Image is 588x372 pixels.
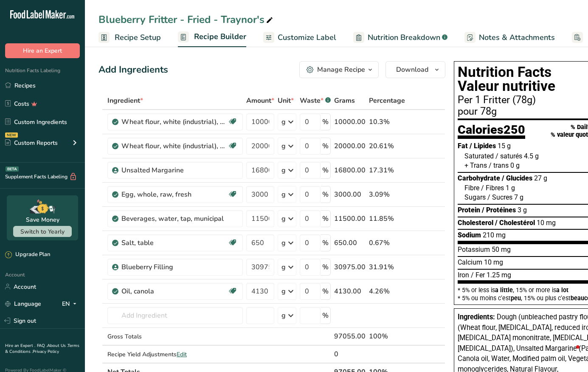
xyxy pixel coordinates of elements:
span: Iron [458,271,469,279]
span: 7 g [514,193,523,201]
div: EN [62,299,80,309]
a: About Us . [47,343,68,349]
div: g [281,117,286,127]
div: g [281,189,286,200]
span: Sodium [458,231,481,239]
div: Manage Recipe [317,65,365,75]
div: 650.00 [334,238,366,248]
span: / trans [489,161,509,169]
div: 0.67% [369,238,405,248]
div: Add Ingredients [98,63,168,77]
span: Fat [458,142,468,150]
button: Manage Recipe [299,61,379,78]
span: Grams [334,96,355,106]
span: 1 g [506,184,515,192]
button: Hire an Expert [5,43,80,58]
span: Switch to Yearly [20,228,65,236]
div: Upgrade Plan [5,251,50,259]
span: Percentage [369,96,405,106]
div: 31.91% [369,262,405,272]
span: Recipe Builder [194,31,246,42]
div: g [281,214,286,224]
span: Ingredients: [458,313,495,321]
div: g [281,165,286,175]
div: Waste [300,96,331,106]
a: Terms & Conditions . [5,343,79,355]
span: / Protéines [482,206,516,214]
div: Save Money [26,215,59,224]
div: 11.85% [369,214,405,224]
span: / Fer [471,271,485,279]
div: 4130.00 [334,286,366,296]
span: 15 g [498,142,511,150]
span: peu [511,295,521,302]
button: Switch to Yearly [13,226,72,237]
button: Download [385,61,445,78]
span: Sugars [464,193,486,201]
a: Recipe Setup [98,28,161,47]
div: 17.31% [369,165,405,175]
a: Notes & Attachments [464,28,555,47]
span: + Trans [464,161,487,169]
span: Fibre [464,184,479,192]
span: 10 mg [484,258,503,266]
div: 20.61% [369,141,405,151]
div: 10000.00 [334,117,366,127]
iframe: Intercom live chat [559,343,580,364]
div: 16800.00 [334,165,366,175]
span: 1.25 mg [487,271,511,279]
div: Beverages, water, tap, municipal [121,214,228,224]
input: Add Ingredient [107,307,243,324]
div: Blueberry Filling [121,262,228,272]
a: Nutrition Breakdown [353,28,447,47]
div: g [281,141,286,151]
div: Oil, canola [121,286,228,296]
div: Unsalted Margarine [121,165,228,175]
div: 0 [334,349,366,359]
span: Saturated [464,152,494,160]
a: Customize Label [263,28,336,47]
span: / saturés [495,152,522,160]
span: Unit [278,96,294,106]
div: BETA [6,166,19,172]
span: Calcium [458,258,482,266]
span: Edit [177,350,187,358]
a: Language [5,296,41,311]
div: Salt, table [121,238,228,248]
span: Nutrition Breakdown [368,32,440,43]
span: Cholesterol [458,219,493,227]
div: 10.3% [369,117,405,127]
div: 97055.00 [334,331,366,341]
span: / Lipides [470,142,496,150]
div: g [281,238,286,248]
div: 30975.00 [334,262,366,272]
span: Carbohydrate [458,174,500,182]
div: Gross Totals [107,332,243,341]
div: g [281,310,286,321]
div: Wheat flour, white (industrial), 10% protein, bleached, enriched [121,117,228,127]
span: 10 mg [537,219,556,227]
div: Recipe Yield Adjustments [107,350,243,359]
div: 100% [369,331,405,341]
div: Egg, whole, raw, fresh [121,189,228,200]
span: Customize Label [278,32,336,43]
div: Blueberry Fritter - Fried - Traynor's [98,12,275,27]
span: 250 [504,122,525,137]
div: Wheat flour, white (industrial), 10% protein, unbleached, enriched [121,141,228,151]
div: Calories [458,124,525,139]
span: 3 g [518,206,527,214]
span: Potassium [458,245,490,254]
div: g [281,286,286,296]
span: a lot [556,287,568,293]
a: Recipe Builder [178,27,246,48]
a: FAQ . [37,343,47,349]
a: Privacy Policy [33,349,59,355]
span: Ingredient [107,96,143,106]
span: 0 g [510,161,520,169]
div: 11500.00 [334,214,366,224]
span: 4.5 g [524,152,539,160]
div: NEW [5,132,18,138]
span: Notes & Attachments [479,32,555,43]
span: / Fibres [481,184,504,192]
span: / Glucides [502,174,532,182]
